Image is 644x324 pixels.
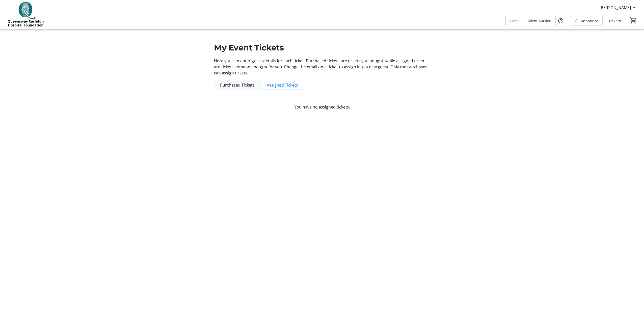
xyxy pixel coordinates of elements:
[214,42,430,54] h1: My Event Tickets
[570,16,603,25] a: Donations
[581,18,599,23] span: Donations
[220,83,255,87] span: Purchased Tickets
[3,2,48,27] img: QCH Foundation's Logo
[220,104,424,110] p: You have no assigned tickets.
[556,16,566,26] button: Help
[605,16,625,25] a: Tickets
[609,18,621,23] span: Tickets
[600,5,631,11] span: [PERSON_NAME]
[267,83,298,87] span: Assigned Tickets
[629,16,638,25] button: Cart
[214,58,430,76] p: Here you can enter guest details for each ticket. Purchased tickets are tickets you bought, while...
[506,16,524,25] a: Home
[596,4,641,12] button: [PERSON_NAME]
[510,18,520,23] span: Home
[528,18,551,23] span: Silent Auction
[524,16,555,25] a: Silent Auction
